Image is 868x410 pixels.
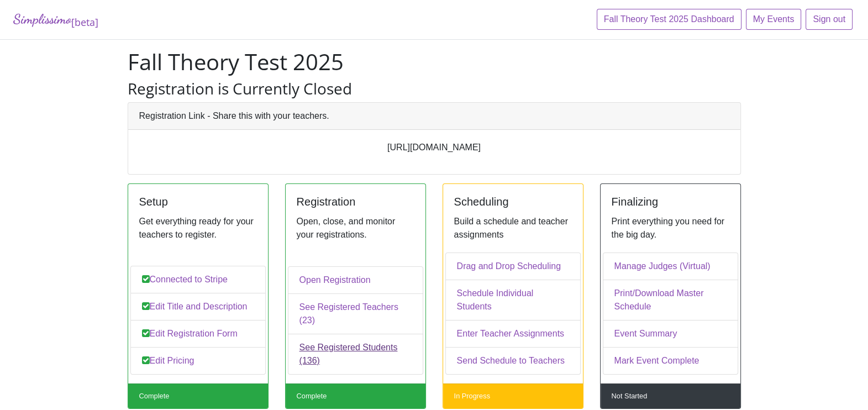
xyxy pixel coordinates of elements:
a: Print/Download Master Schedule [603,280,738,320]
a: Connected to Stripe [130,266,266,293]
a: Simplissimo[beta] [13,9,98,30]
a: Fall Theory Test 2025 Dashboard [597,9,741,30]
a: Send Schedule to Teachers [445,347,581,375]
p: Get everything ready for your teachers to register. [139,215,257,241]
h5: Finalizing [612,195,729,208]
a: Event Summary [603,320,738,348]
h5: Setup [139,195,257,208]
p: Build a schedule and teacher assignments [454,215,572,241]
a: Schedule Individual Students [445,280,581,320]
p: [URL][DOMAIN_NAME] [139,141,729,154]
a: Enter Teacher Assignments [445,320,581,348]
div: Registration Link - Share this with your teachers. [128,103,740,130]
a: Edit Title and Description [130,293,266,320]
a: My Events [746,9,802,30]
h1: Fall Theory Test 2025 [128,49,741,75]
sub: [beta] [71,15,98,29]
h5: Registration [297,195,414,208]
a: Open Registration [288,266,423,294]
a: Edit Registration Form [130,320,266,348]
h3: Registration is Currently Closed [128,80,741,98]
a: Drag and Drop Scheduling [445,253,581,280]
a: Sign out [806,9,853,30]
small: In Progress [454,392,490,400]
small: Complete [139,392,170,400]
a: Edit Pricing [130,347,266,375]
small: Not Started [612,392,648,400]
a: Mark Event Complete [603,347,738,375]
p: Open, close, and monitor your registrations. [297,215,414,241]
small: Complete [297,392,327,400]
p: Print everything you need for the big day. [612,215,729,241]
h5: Scheduling [454,195,572,208]
a: See Registered Teachers (23) [288,293,423,334]
a: See Registered Students (136) [288,334,423,375]
a: Manage Judges (Virtual) [603,253,738,280]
